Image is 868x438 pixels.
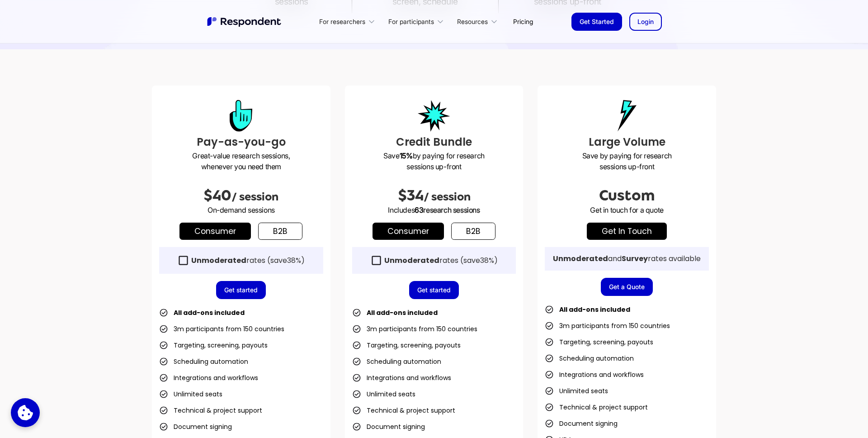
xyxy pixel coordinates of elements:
li: 3m participants from 150 countries [159,323,284,335]
p: Get in touch for a quote [545,205,709,215]
p: Great-value research sessions, whenever you need them [159,150,323,172]
div: For participants [388,17,434,26]
li: Technical & project support [545,401,648,414]
li: Targeting, screening, payouts [352,339,461,352]
a: Pricing [506,11,540,32]
p: Save by paying for research sessions up-front [545,150,709,172]
div: Resources [452,11,506,32]
h3: Credit Bundle [352,134,516,150]
div: and rates available [553,254,701,263]
span: 38% [287,255,301,266]
li: Scheduling automation [545,352,634,365]
li: Integrations and workflows [545,368,644,381]
li: Scheduling automation [352,355,441,368]
p: Includes [352,205,516,215]
a: Get started [216,281,266,299]
li: Document signing [545,417,618,430]
a: Get started [409,281,459,299]
li: Document signing [159,420,232,433]
strong: All add-ons included [559,305,630,314]
li: Integrations and workflows [352,371,451,384]
li: Targeting, screening, payouts [545,336,653,348]
div: For participants [383,11,452,32]
div: rates (save ) [191,256,305,265]
strong: Survey [622,253,648,264]
li: Unlimited seats [352,388,415,400]
span: 38% [480,255,494,266]
a: Consumer [373,223,444,240]
li: Unlimited seats [545,385,608,397]
div: For researchers [314,11,383,32]
div: Resources [457,17,488,26]
a: Get Started [571,13,622,31]
strong: Unmoderated [553,253,608,264]
p: Save by paying for research sessions up-front [352,150,516,172]
a: Login [629,13,662,31]
a: home [206,16,283,28]
strong: 15% [400,151,413,160]
span: $40 [203,187,231,204]
li: Integrations and workflows [159,371,258,384]
li: Unlimited seats [159,388,222,400]
span: research sessions [423,205,480,214]
li: Technical & project support [352,404,455,417]
div: rates (save ) [384,256,498,265]
a: get in touch [587,223,667,240]
p: On-demand sessions [159,205,323,215]
li: Document signing [352,420,425,433]
a: b2b [451,223,495,240]
strong: All add-ons included [174,308,245,317]
h3: Pay-as-you-go [159,134,323,150]
span: / session [231,190,278,203]
a: b2b [258,223,302,240]
span: 63 [415,205,423,214]
span: Custom [599,187,655,204]
strong: Unmoderated [191,255,246,266]
span: / session [424,190,471,203]
li: Scheduling automation [159,355,248,368]
img: Untitled UI logotext [206,16,283,28]
strong: Unmoderated [384,255,439,266]
span: $34 [398,187,424,204]
li: Technical & project support [159,404,262,417]
div: For researchers [319,17,365,26]
strong: All add-ons included [367,308,438,317]
h3: Large Volume [545,134,709,150]
li: 3m participants from 150 countries [545,319,670,332]
li: Targeting, screening, payouts [159,339,268,352]
li: 3m participants from 150 countries [352,323,477,335]
a: Get a Quote [601,278,653,296]
a: Consumer [179,223,251,240]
